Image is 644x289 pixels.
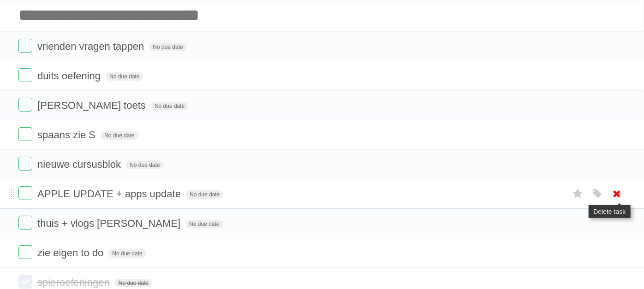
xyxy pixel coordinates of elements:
[18,275,32,289] label: Done
[18,157,32,171] label: Done
[115,279,152,287] span: No due date
[18,39,32,53] label: Done
[37,70,103,82] span: duits oefening
[37,277,112,288] span: spieroefeningen
[18,98,32,112] label: Done
[186,190,223,199] span: No due date
[18,68,32,82] label: Done
[37,129,98,141] span: spaans zie S
[37,247,106,259] span: zie eigen to do
[108,249,146,258] span: No due date
[18,216,32,230] label: Done
[37,100,148,111] span: [PERSON_NAME] toets
[18,186,32,200] label: Done
[185,220,223,228] span: No due date
[149,43,186,51] span: No due date
[18,127,32,141] label: Done
[37,41,146,52] span: vrienden vragen tappen
[37,159,123,170] span: nieuwe cursusblok
[151,102,188,110] span: No due date
[106,72,143,81] span: No due date
[569,186,587,201] label: Star task
[37,218,183,229] span: thuis + vlogs [PERSON_NAME]
[126,161,163,169] span: No due date
[101,131,138,140] span: No due date
[37,188,183,200] span: APPLE UPDATE + apps update
[18,245,32,259] label: Done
